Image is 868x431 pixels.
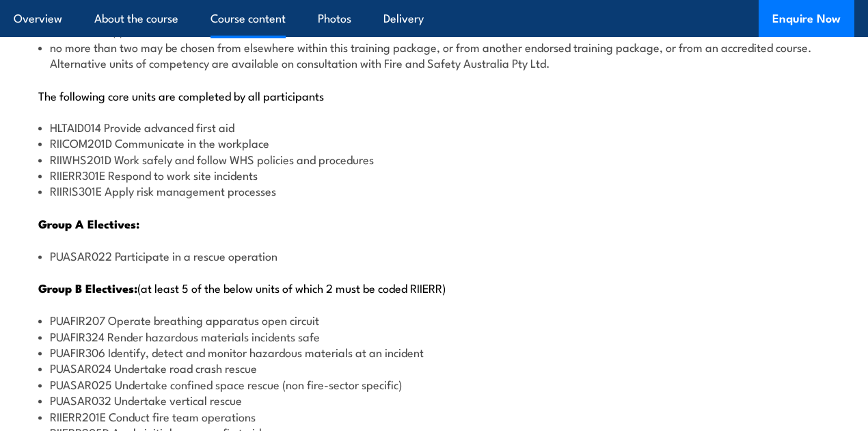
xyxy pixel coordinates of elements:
p: The following core units are completed by all participants [38,88,830,102]
li: PUAFIR207 Operate breathing apparatus open circuit [38,312,830,328]
li: PUAFIR324 Render hazardous materials incidents safe [38,328,830,344]
li: PUASAR025 Undertake confined space rescue (non fire-sector specific) [38,376,830,392]
li: RIIRIS301E Apply risk management processes [38,183,830,198]
li: PUAFIR306 Identify, detect and monitor hazardous materials at an incident [38,344,830,360]
li: RIIERR301E Respond to work site incidents [38,167,830,183]
li: RIIERR201E Conduct fire team operations [38,408,830,424]
strong: Group A Electives: [38,215,139,233]
li: RIICOM201D Communicate in the workplace [38,135,830,151]
strong: Group B Electives: [38,279,137,297]
li: PUASAR022 Participate in a rescue operation [38,248,830,263]
li: no more than two may be chosen from elsewhere within this training package, or from another endor... [38,39,830,71]
li: RIIWHS201D Work safely and follow WHS policies and procedures [38,151,830,167]
li: PUASAR024 Undertake road crash rescue [38,360,830,376]
p: (at least 5 of the below units of which 2 must be coded RIIERR) [38,280,830,295]
li: HLTAID014 Provide advanced first aid [38,119,830,135]
li: PUASAR032 Undertake vertical rescue [38,392,830,408]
